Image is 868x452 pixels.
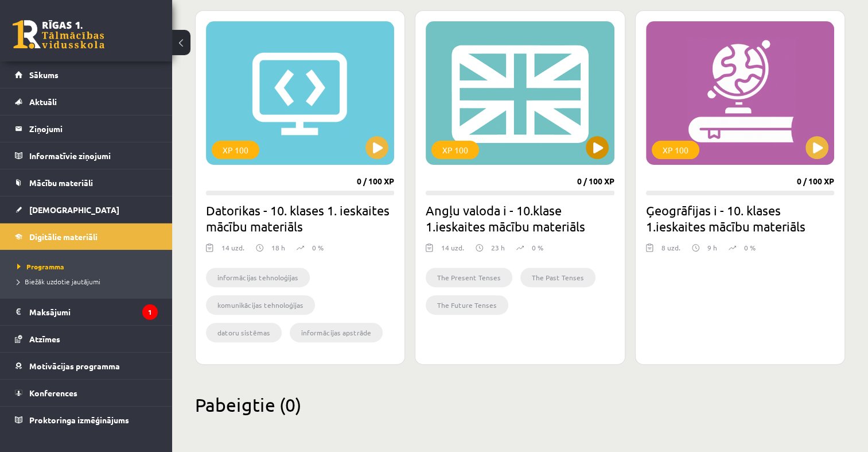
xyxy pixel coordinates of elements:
a: Motivācijas programma [15,353,158,379]
div: XP 100 [652,141,699,159]
li: The Future Tenses [426,295,508,315]
div: 14 uzd. [221,242,244,260]
span: [DEMOGRAPHIC_DATA] [29,204,119,215]
li: informācijas tehnoloģijas [206,268,310,287]
p: 0 % [532,242,543,253]
li: komunikācijas tehnoloģijas [206,295,315,315]
p: 9 h [707,242,717,253]
span: Proktoringa izmēģinājums [29,415,129,425]
li: The Present Tenses [426,268,512,287]
legend: Informatīvie ziņojumi [29,142,158,169]
a: Konferences [15,380,158,406]
div: 14 uzd. [441,242,464,260]
p: 0 % [312,242,324,253]
span: Mācību materiāli [29,177,93,188]
a: Digitālie materiāli [15,223,158,250]
p: 18 h [271,242,285,253]
h2: Datorikas - 10. klases 1. ieskaites mācību materiāls [206,202,394,234]
div: XP 100 [212,141,259,159]
h2: Angļu valoda i - 10.klase 1.ieskaites mācību materiāls [426,202,614,234]
a: Sākums [15,61,158,88]
span: Programma [17,262,64,271]
legend: Maksājumi [29,299,158,325]
li: informācijas apstrāde [290,323,383,342]
span: Digitālie materiāli [29,231,98,242]
a: Programma [17,261,161,272]
span: Konferences [29,388,77,398]
p: 0 % [744,242,756,253]
span: Atzīmes [29,334,60,344]
span: Sākums [29,69,59,80]
h2: Ģeogrāfijas i - 10. klases 1.ieskaites mācību materiāls [646,202,834,234]
i: 1 [142,304,158,320]
a: Maksājumi1 [15,299,158,325]
a: Rīgas 1. Tālmācības vidusskola [13,20,104,49]
span: Aktuāli [29,96,57,107]
li: The Past Tenses [520,268,595,287]
a: [DEMOGRAPHIC_DATA] [15,196,158,223]
a: Biežāk uzdotie jautājumi [17,276,161,287]
legend: Ziņojumi [29,115,158,142]
div: 8 uzd. [661,242,680,260]
a: Ziņojumi [15,115,158,142]
p: 23 h [491,242,505,253]
span: Biežāk uzdotie jautājumi [17,277,100,286]
a: Mācību materiāli [15,169,158,196]
a: Proktoringa izmēģinājums [15,407,158,433]
a: Informatīvie ziņojumi [15,142,158,169]
a: Aktuāli [15,88,158,115]
div: XP 100 [431,141,479,159]
a: Atzīmes [15,326,158,352]
li: datoru sistēmas [206,323,282,342]
h2: Pabeigtie (0) [195,393,845,416]
span: Motivācijas programma [29,361,120,371]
